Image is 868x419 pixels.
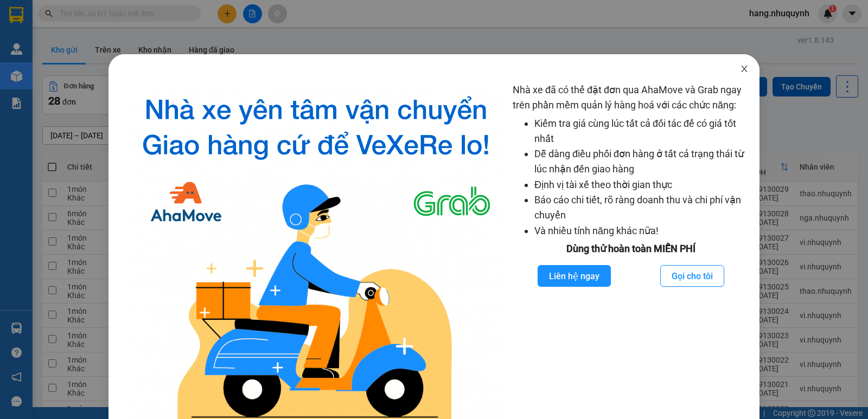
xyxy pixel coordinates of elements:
span: Gọi cho tôi [672,269,713,283]
button: Liên hệ ngay [538,265,611,287]
li: Báo cáo chi tiết, rõ ràng doanh thu và chi phí vận chuyển [534,192,749,223]
button: Gọi cho tôi [660,265,724,287]
li: Kiểm tra giá cùng lúc tất cả đối tác để có giá tốt nhất [534,116,749,147]
button: Close [729,54,759,85]
span: close [740,65,749,73]
div: Dùng thử hoàn toàn MIỄN PHÍ [513,241,749,256]
li: Dễ dàng điều phối đơn hàng ở tất cả trạng thái từ lúc nhận đến giao hàng [534,146,749,177]
li: Và nhiều tính năng khác nữa! [534,223,749,238]
li: Định vị tài xế theo thời gian thực [534,177,749,192]
span: Liên hệ ngay [549,269,599,283]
